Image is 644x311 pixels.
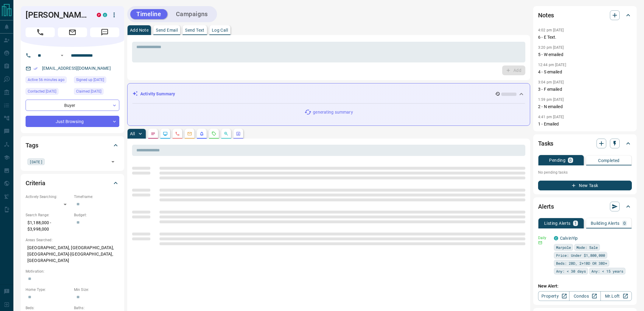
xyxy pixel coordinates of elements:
[74,76,119,85] div: Sun Nov 17 2024
[538,97,564,102] p: 1:59 pm [DATE]
[549,158,565,162] p: Pending
[544,221,571,225] p: Listing Alerts
[185,28,205,32] p: Send Text
[151,131,156,136] svg: Notes
[26,194,71,200] p: Actively Searching:
[576,244,598,250] span: Mode: Sale
[538,139,553,148] h2: Tasks
[30,159,43,165] span: [DATE]
[538,199,632,214] div: Alerts
[556,260,607,266] span: Beds: 2BD, 2+1BD OR 3BD+
[140,91,175,97] p: Activity Summary
[591,221,620,225] p: Building Alerts
[212,131,216,136] svg: Requests
[130,28,149,32] p: Add Note
[623,221,626,225] p: 0
[26,88,71,97] div: Fri Oct 10 2025
[538,80,564,84] p: 3:04 pm [DATE]
[569,291,600,301] a: Condos
[538,34,632,41] p: 6 - E Text.
[130,9,167,19] button: Timeline
[224,131,229,136] svg: Opportunities
[163,131,168,136] svg: Lead Browsing Activity
[97,13,101,17] div: property.ca
[554,236,558,240] div: condos.ca
[74,305,119,311] p: Baths:
[74,212,119,218] p: Budget:
[26,27,55,37] span: Call
[26,116,119,127] div: Just Browsing
[42,66,111,71] a: [EMAIL_ADDRESS][DOMAIN_NAME]
[26,10,88,20] h1: [PERSON_NAME]
[26,100,119,111] div: Buyer
[556,252,605,258] span: Price: Under $1,800,000
[538,69,632,75] p: 4 - S emailed
[538,86,632,93] p: 3 - F emailed
[26,76,71,85] div: Sun Oct 12 2025
[538,115,564,119] p: 4:41 pm [DATE]
[538,235,550,241] p: Daily
[538,45,564,50] p: 3:20 pm [DATE]
[538,28,564,32] p: 4:02 pm [DATE]
[58,52,66,59] button: Open
[538,51,632,58] p: 5 - W emailed
[170,9,214,19] button: Campaigns
[600,291,632,301] a: Mr.Loft
[28,88,56,94] span: Contacted [DATE]
[556,268,586,274] span: Any: < 30 days
[569,158,572,162] p: 0
[26,218,71,234] p: $1,188,000 - $3,998,000
[236,131,241,136] svg: Agent Actions
[591,268,623,274] span: Any: < 15 years
[538,181,632,190] button: New Task
[26,140,38,150] h2: Tags
[58,27,87,37] span: Email
[26,243,119,266] p: [GEOGRAPHIC_DATA], [GEOGRAPHIC_DATA], [GEOGRAPHIC_DATA]-[GEOGRAPHIC_DATA], [GEOGRAPHIC_DATA]
[132,88,525,100] div: Activity Summary
[560,236,578,241] a: CalvinYip
[538,8,632,23] div: Notes
[598,158,620,163] p: Completed
[199,131,204,136] svg: Listing Alerts
[130,132,135,136] p: All
[26,287,71,292] p: Home Type:
[90,27,119,37] span: Message
[187,131,192,136] svg: Emails
[538,241,542,245] svg: Email
[212,28,228,32] p: Log Call
[538,121,632,127] p: 1 - Emailed
[574,221,577,225] p: 1
[175,131,180,136] svg: Calls
[109,157,117,166] button: Open
[74,287,119,292] p: Min Size:
[33,66,38,71] svg: Email Verified
[103,13,107,17] div: condos.ca
[26,176,119,190] div: Criteria
[538,136,632,151] div: Tasks
[538,168,632,177] p: No pending tasks
[26,178,45,188] h2: Criteria
[26,237,119,243] p: Areas Searched:
[74,194,119,200] p: Timeframe:
[28,77,65,83] span: Active 56 minutes ago
[538,283,632,289] p: New Alert:
[26,212,71,218] p: Search Range:
[76,88,101,94] span: Claimed [DATE]
[76,77,104,83] span: Signed up [DATE]
[538,63,566,67] p: 12:44 pm [DATE]
[538,10,554,20] h2: Notes
[538,202,554,211] h2: Alerts
[556,244,571,250] span: Marpole
[313,109,353,115] p: generating summary
[156,28,178,32] p: Send Email
[74,88,119,97] div: Mon Nov 18 2024
[538,104,632,110] p: 2 - N emailed
[26,269,119,274] p: Motivation:
[26,138,119,153] div: Tags
[26,305,71,311] p: Beds:
[538,291,569,301] a: Property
